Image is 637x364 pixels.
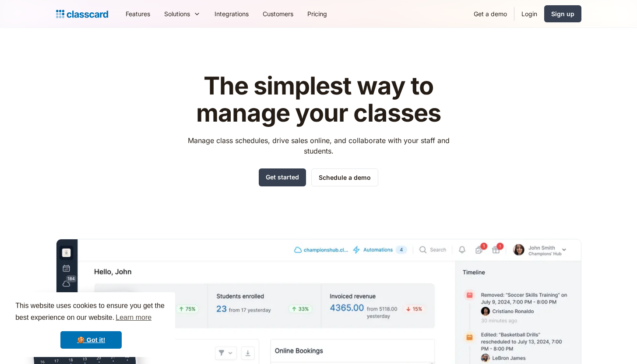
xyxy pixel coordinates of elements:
div: cookieconsent [7,292,175,357]
div: Solutions [157,4,208,24]
a: dismiss cookie message [60,331,122,349]
div: Sign up [551,9,574,18]
a: Integrations [208,4,256,24]
a: Pricing [300,4,334,24]
a: Get started [259,168,306,186]
a: learn more about cookies [114,311,153,324]
a: home [56,8,108,20]
div: Solutions [164,9,190,18]
span: This website uses cookies to ensure you get the best experience on our website. [15,301,167,324]
p: Manage class schedules, drive sales online, and collaborate with your staff and students. [179,135,458,156]
a: Login [514,4,544,24]
a: Get a demo [467,4,514,24]
a: Customers [256,4,300,24]
a: Features [119,4,157,24]
h1: The simplest way to manage your classes [179,73,458,126]
a: Sign up [544,5,581,22]
a: Schedule a demo [311,168,378,186]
